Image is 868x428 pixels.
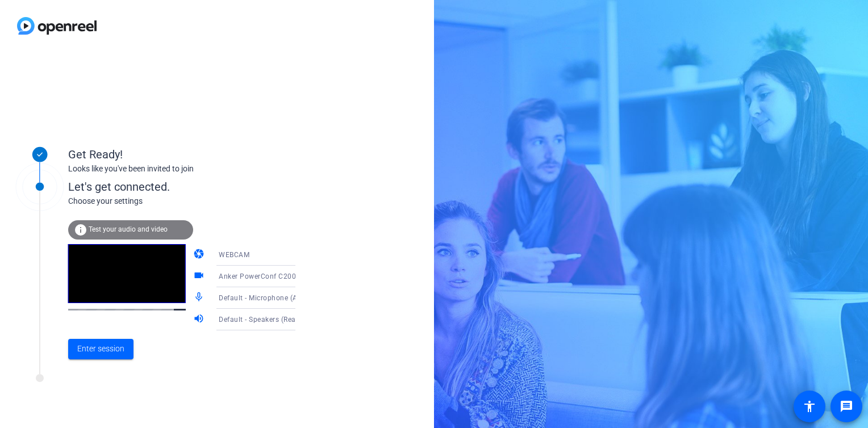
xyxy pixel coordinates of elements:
[68,163,295,175] div: Looks like you've been invited to join
[68,195,319,207] div: Choose your settings
[68,178,319,195] div: Let's get connected.
[219,251,249,259] span: WEBCAM
[77,343,124,355] span: Enter session
[219,314,341,324] span: Default - Speakers (Realtek(R) Audio)
[74,223,87,237] mat-icon: info
[193,291,207,305] mat-icon: mic_none
[193,248,207,262] mat-icon: camera
[89,225,168,233] span: Test your audio and video
[219,293,373,302] span: Default - Microphone (Anker PowerConf C200)
[193,270,207,283] mat-icon: videocam
[68,146,295,163] div: Get Ready!
[193,313,207,326] mat-icon: volume_up
[68,339,133,359] button: Enter session
[219,271,339,280] span: Anker PowerConf C200 (291a:3369)
[840,400,853,413] mat-icon: message
[803,400,816,413] mat-icon: accessibility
